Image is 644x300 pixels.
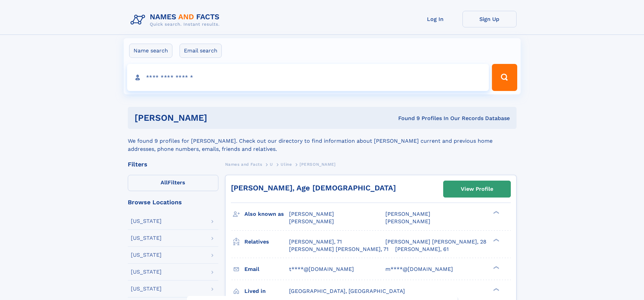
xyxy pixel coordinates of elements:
span: U [270,162,273,167]
div: Found 9 Profiles In Our Records Database [303,115,510,122]
h3: Email [244,263,289,275]
span: [PERSON_NAME] [300,162,336,167]
a: [PERSON_NAME], Age [DEMOGRAPHIC_DATA] [231,184,396,192]
div: Filters [128,161,218,167]
h3: Also known as [244,208,289,220]
div: [US_STATE] [131,252,162,258]
a: [PERSON_NAME] [PERSON_NAME], 71 [289,246,388,253]
a: Names and Facts [225,160,262,168]
label: Name search [129,44,172,58]
div: [US_STATE] [131,286,162,292]
img: Logo Names and Facts [128,11,225,29]
a: Log In [408,11,462,27]
button: Search Button [492,64,517,91]
span: [GEOGRAPHIC_DATA], [GEOGRAPHIC_DATA] [289,288,405,294]
span: [PERSON_NAME] [289,211,334,217]
div: [US_STATE] [131,218,162,224]
div: Browse Locations [128,199,218,205]
div: We found 9 profiles for [PERSON_NAME]. Check out our directory to find information about [PERSON_... [128,129,517,153]
div: ❯ [492,287,500,292]
a: U [270,160,273,168]
a: [PERSON_NAME] [PERSON_NAME], 28 [385,238,486,246]
span: All [161,179,168,186]
div: ❯ [492,265,500,270]
div: [US_STATE] [131,235,162,241]
a: Uline [281,160,292,168]
span: Uline [281,162,292,167]
span: [PERSON_NAME] [385,211,430,217]
div: [US_STATE] [131,269,162,275]
div: ❯ [492,238,500,242]
h3: Lived in [244,285,289,297]
div: ❯ [492,210,500,215]
span: [PERSON_NAME] [289,218,334,225]
a: [PERSON_NAME], 71 [289,238,342,246]
span: [PERSON_NAME] [385,218,430,225]
a: [PERSON_NAME], 61 [395,246,449,253]
a: View Profile [444,181,510,197]
a: Sign Up [462,11,517,27]
input: search input [127,64,489,91]
div: View Profile [461,181,493,197]
label: Filters [128,175,218,191]
h3: Relatives [244,236,289,248]
h1: [PERSON_NAME] [135,114,303,122]
label: Email search [180,44,222,58]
